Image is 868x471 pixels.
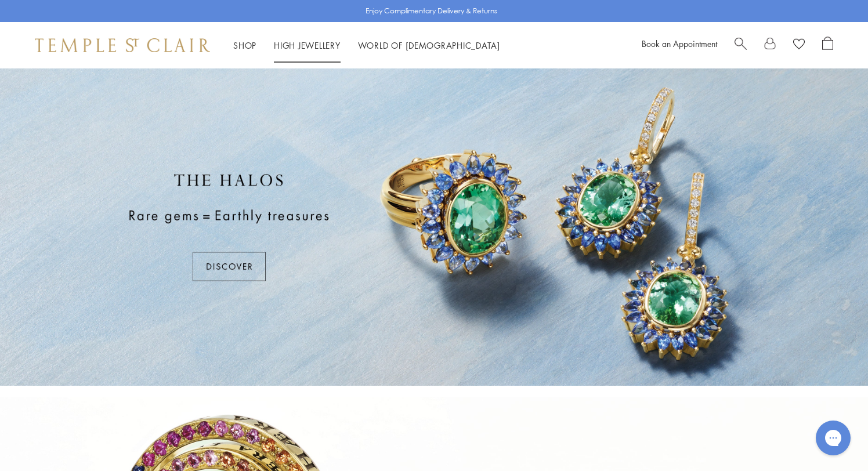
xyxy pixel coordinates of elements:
[233,38,500,53] nav: Main navigation
[358,39,500,51] a: World of [DEMOGRAPHIC_DATA]World of [DEMOGRAPHIC_DATA]
[274,39,341,51] a: High JewelleryHigh Jewellery
[822,37,833,54] a: Open Shopping Bag
[810,416,856,459] iframe: Gorgias live chat messenger
[366,5,497,17] p: Enjoy Complimentary Delivery & Returns
[793,37,805,54] a: View Wishlist
[35,38,210,52] img: Temple St. Clair
[642,38,717,49] a: Book an Appointment
[735,37,747,54] a: Search
[233,39,256,51] a: ShopShop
